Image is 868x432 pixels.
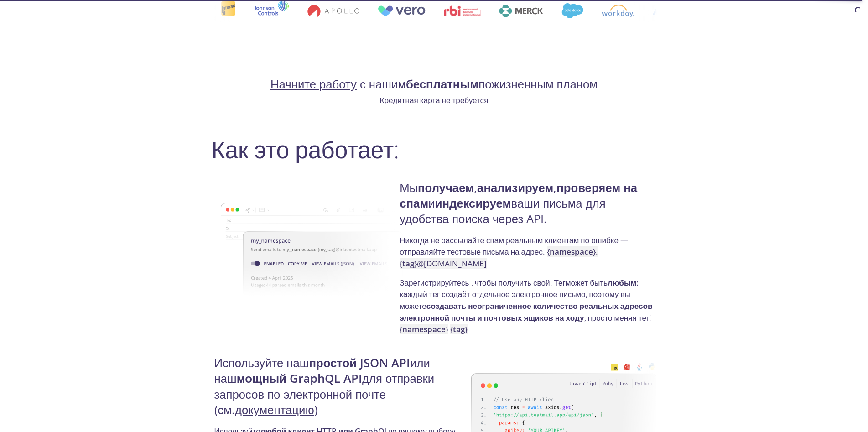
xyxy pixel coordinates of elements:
[380,95,489,105] font: Кредитная карта не требуется
[402,258,414,269] strong: tag
[471,277,550,288] font: , чтобы получить свой
[400,246,598,269] code: { } . { } @[DOMAIN_NAME]
[214,355,309,371] font: Используйте наш
[608,277,636,288] font: любым
[400,180,418,196] font: Мы
[309,355,410,371] font: простой JSON API
[406,76,478,92] font: бесплатным
[428,195,435,211] font: и
[237,370,362,386] font: мощный GraphQL API
[402,324,446,334] strong: namespace
[214,355,430,386] font: или наш
[477,180,553,196] font: анализируем
[566,277,608,288] font: может быть
[214,370,435,418] font: для отправки запросов по электронной почте (см.
[314,402,318,418] font: )
[494,5,538,17] img: Мерк
[400,301,652,323] font: создавать неограниченное количество реальных адресов электронной почты и почтовых ящиков на ходу
[550,246,593,257] strong: namespace
[302,5,354,17] img: Аполлон
[400,277,639,311] font: : каждый тег создаёт отдельное электронное письмо, поэтому вы можете
[450,324,468,334] code: { }
[453,324,465,334] strong: tag
[400,180,637,211] font: проверяем на спам
[435,195,511,211] font: индексируем
[474,180,477,196] font: ,
[400,235,628,257] font: Никогда не рассылайте спам реальным клиентам по ошибке — отправляйте тестовые письма на адрес
[584,312,652,323] font: , просто меняя тег!
[553,180,556,196] font: ,
[212,133,400,165] font: Как это работает:
[360,76,406,92] font: с нашим
[478,76,598,92] font: пожизненным планом
[597,5,629,17] img: рабочий день
[550,277,566,288] font: . Тег
[556,3,578,18] img: отдел продаж
[543,246,545,257] font: .
[418,180,474,196] font: получаем
[235,402,314,418] a: документацию
[270,76,357,92] a: Начните работу
[372,5,421,16] img: веро
[221,177,406,322] img: пространство имен-образ
[400,277,469,288] a: Зарегистрируйтесь
[400,195,605,227] font: ваши письма для удобства поиска через API.
[400,324,448,334] code: { }
[439,5,476,16] img: rbi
